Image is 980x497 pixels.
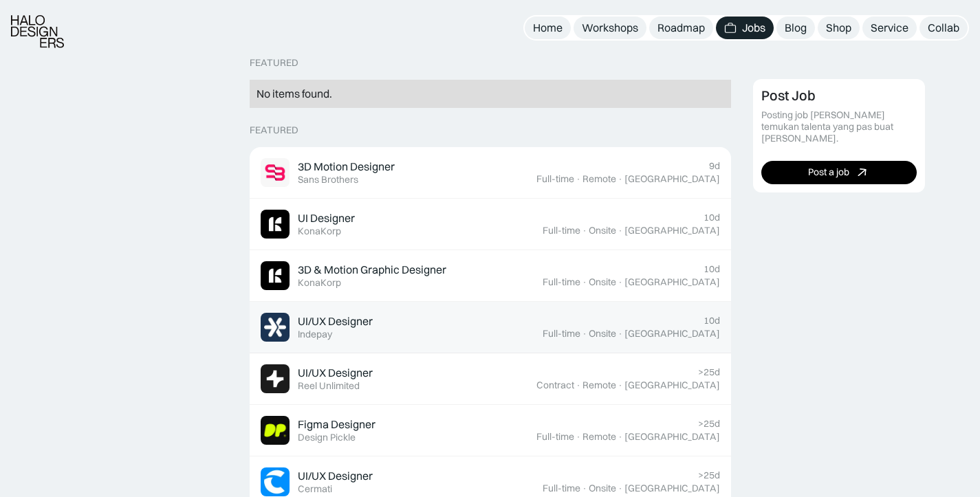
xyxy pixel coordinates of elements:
div: · [582,225,587,236]
div: Contract [536,379,574,391]
img: Job Image [261,158,290,187]
div: >25d [698,418,720,430]
a: Blog [776,16,815,39]
div: · [618,379,623,391]
a: Job ImageUI/UX DesignerReel Unlimited>25dContract·Remote·[GEOGRAPHIC_DATA] [250,353,731,405]
div: Reel Unlimited [298,380,360,392]
div: Full-time [543,483,580,494]
div: Design Pickle [298,432,356,443]
div: Indepay [298,329,332,340]
a: Roadmap [649,16,713,39]
a: Job Image3D & Motion Graphic DesignerKonaKorp10dFull-time·Onsite·[GEOGRAPHIC_DATA] [250,250,731,302]
div: Full-time [543,328,580,340]
div: >25d [698,366,720,378]
div: · [582,276,587,288]
div: · [618,276,623,288]
div: UI/UX Designer [298,469,373,483]
a: Collab [919,16,968,39]
div: · [576,431,581,443]
div: 9d [709,160,720,172]
div: Onsite [589,276,616,288]
div: [GEOGRAPHIC_DATA] [624,483,720,494]
img: Job Image [261,364,290,393]
div: · [582,483,587,494]
div: [GEOGRAPHIC_DATA] [624,276,720,288]
div: KonaKorp [298,225,341,237]
div: Full-time [536,431,574,443]
div: Service [871,21,908,35]
div: No items found. [257,87,724,101]
div: 3D & Motion Graphic Designer [298,263,446,277]
div: Shop [826,21,851,35]
div: Collab [928,21,959,35]
div: Home [533,21,563,35]
div: Figma Designer [298,417,375,432]
div: UI/UX Designer [298,314,373,329]
a: Job ImageUI/UX DesignerIndepay10dFull-time·Onsite·[GEOGRAPHIC_DATA] [250,302,731,353]
div: · [618,225,623,236]
img: Job Image [261,261,290,290]
div: [GEOGRAPHIC_DATA] [624,173,720,185]
div: Remote [582,173,616,185]
a: Post a job [761,161,917,184]
div: [GEOGRAPHIC_DATA] [624,328,720,340]
div: Sans Brothers [298,174,358,186]
img: Job Image [261,467,290,496]
div: · [618,431,623,443]
div: 10d [704,263,720,275]
div: >25d [698,470,720,481]
img: Job Image [261,210,290,239]
div: Onsite [589,328,616,340]
div: 3D Motion Designer [298,159,395,174]
div: Featured [250,57,298,69]
div: Full-time [536,173,574,185]
div: UI/UX Designer [298,366,373,380]
a: Service [862,16,917,39]
div: · [576,173,581,185]
div: · [618,483,623,494]
a: Job Image3D Motion DesignerSans Brothers9dFull-time·Remote·[GEOGRAPHIC_DATA] [250,147,731,199]
div: Blog [785,21,807,35]
div: [GEOGRAPHIC_DATA] [624,431,720,443]
div: UI Designer [298,211,355,225]
div: Onsite [589,225,616,236]
div: 10d [704,212,720,223]
a: Job ImageFigma DesignerDesign Pickle>25dFull-time·Remote·[GEOGRAPHIC_DATA] [250,405,731,456]
a: Home [525,16,571,39]
a: Jobs [716,16,774,39]
div: 10d [704,315,720,327]
div: Remote [582,379,616,391]
div: Full-time [543,276,580,288]
div: Featured [250,124,298,136]
div: Workshops [582,21,638,35]
div: Jobs [742,21,765,35]
div: [GEOGRAPHIC_DATA] [624,225,720,236]
div: KonaKorp [298,277,341,289]
div: · [618,328,623,340]
a: Shop [818,16,860,39]
img: Job Image [261,416,290,445]
div: · [576,379,581,391]
div: Roadmap [657,21,705,35]
div: Post Job [761,87,816,104]
img: Job Image [261,313,290,342]
div: Remote [582,431,616,443]
div: Full-time [543,225,580,236]
div: · [618,173,623,185]
div: Onsite [589,483,616,494]
div: · [582,328,587,340]
div: Post a job [808,166,849,178]
div: Posting job [PERSON_NAME] temukan talenta yang pas buat [PERSON_NAME]. [761,109,917,144]
a: Job ImageUI DesignerKonaKorp10dFull-time·Onsite·[GEOGRAPHIC_DATA] [250,199,731,250]
a: Workshops [574,16,646,39]
div: [GEOGRAPHIC_DATA] [624,379,720,391]
div: Cermati [298,483,332,495]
